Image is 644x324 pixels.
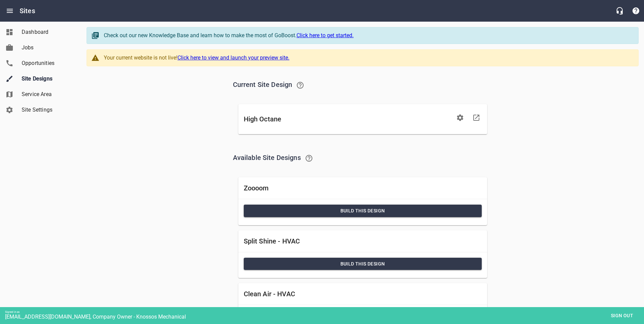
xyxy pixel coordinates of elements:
[244,205,482,217] button: Build this Design
[244,114,452,124] h6: High Octane
[22,75,73,83] span: Site Designs
[22,59,73,67] span: Opportunities
[104,54,631,62] div: Your current website is not live!
[296,32,354,39] a: Click here to get started.
[608,311,636,320] span: Sign out
[249,260,476,268] span: Build this Design
[244,236,482,247] h6: Split Shine - HVAC
[5,310,644,314] div: Signed in as
[177,54,289,61] a: Click here to view and launch your preview site.
[104,31,631,40] div: Check out our new Knowledge Base and learn how to make the most of GoBoost.
[233,150,493,166] h6: Available Site Designs
[2,3,18,19] button: Open drawer
[20,5,35,16] h6: Sites
[22,28,73,36] span: Dashboard
[244,288,482,299] h6: Clean Air - HVAC
[87,49,639,66] a: Your current website is not live!Click here to view and launch your preview site.
[244,183,482,193] h6: Zoooom
[22,106,73,114] span: Site Settings
[22,90,73,98] span: Service Area
[22,44,73,52] span: Jobs
[233,77,493,93] h6: Current Site Design
[612,3,628,19] button: Live Chat
[292,77,308,93] a: Learn about our recommended Site updates
[244,258,482,270] button: Build this Design
[605,309,639,322] button: Sign out
[5,314,644,320] div: [EMAIL_ADDRESS][DOMAIN_NAME], Company Owner - Knossos Mechanical
[301,150,317,166] a: Learn about switching Site Designs
[249,207,476,215] span: Build this Design
[628,3,644,19] button: Support Portal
